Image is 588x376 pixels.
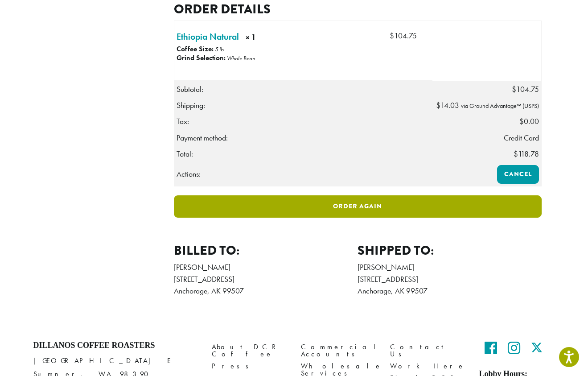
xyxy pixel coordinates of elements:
th: Total: [174,146,432,162]
span: 118.78 [514,149,539,159]
span: $ [512,84,516,94]
h2: Order details [174,1,542,17]
th: Shipping: [174,97,432,113]
a: Cancel order 362519 [497,165,539,184]
a: Ethiopia Natural [177,30,239,43]
span: 104.75 [512,84,539,94]
h2: Billed to: [174,243,358,258]
a: Commercial Accounts [301,341,377,360]
span: 0.00 [519,116,539,126]
strong: Coffee Size: [177,44,214,54]
th: Payment method: [174,130,432,146]
bdi: 104.75 [390,31,417,41]
span: $ [519,116,524,126]
a: Press [212,360,288,372]
address: [PERSON_NAME] [STREET_ADDRESS] Anchorage, AK 99507 [174,261,358,297]
h2: Shipped to: [358,243,542,258]
th: Actions: [174,162,432,186]
th: Subtotal: [174,81,432,97]
strong: Grind Selection: [177,53,226,62]
p: Whole Bean [227,54,255,62]
p: 5 lb [215,45,224,53]
a: Work Here [390,360,466,372]
span: $ [390,31,394,41]
strong: × 1 [246,32,293,45]
a: Contact Us [390,341,466,360]
td: Credit Card [432,130,541,146]
span: $ [514,149,518,159]
span: $ [436,100,440,110]
a: About DCR Coffee [212,341,288,360]
address: [PERSON_NAME] [STREET_ADDRESS] Anchorage, AK 99507 [358,261,542,297]
small: via Ground Advantage™ (USPS) [461,102,539,110]
a: Order again [174,195,542,218]
th: Tax: [174,113,432,129]
h4: Dillanos Coffee Roasters [33,341,198,351]
span: 14.03 [436,100,459,110]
